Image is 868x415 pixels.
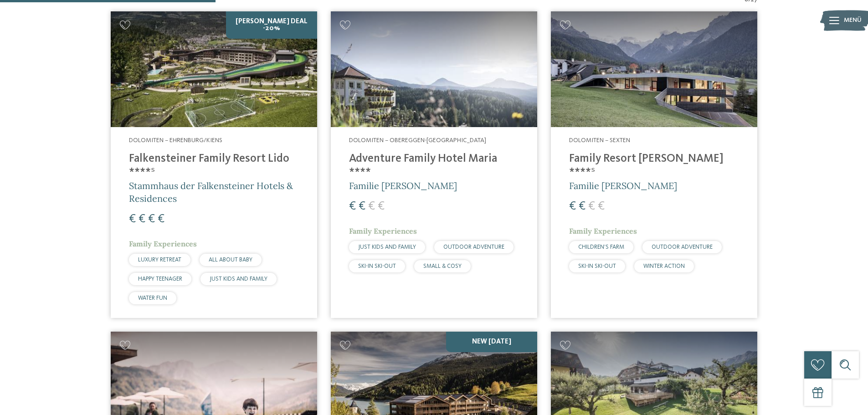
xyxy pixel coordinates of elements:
[138,276,182,282] span: HAPPY TEENAGER
[111,11,317,128] img: Familienhotels gesucht? Hier findet ihr die besten!
[129,180,293,204] span: Stammhaus der Falkensteiner Hotels & Residences
[349,137,486,143] span: Dolomiten – Obereggen-[GEOGRAPHIC_DATA]
[210,276,267,282] span: JUST KIDS AND FAMILY
[331,11,537,318] a: Familienhotels gesucht? Hier findet ihr die besten! Dolomiten – Obereggen-[GEOGRAPHIC_DATA] Adven...
[358,263,396,269] span: SKI-IN SKI-OUT
[138,295,167,301] span: WATER FUN
[129,213,136,225] span: €
[378,200,385,212] span: €
[349,200,356,212] span: €
[138,257,181,263] span: LUXURY RETREAT
[569,200,576,212] span: €
[551,11,757,318] a: Familienhotels gesucht? Hier findet ihr die besten! Dolomiten – Sexten Family Resort [PERSON_NAME...
[569,152,739,179] h4: Family Resort [PERSON_NAME] ****ˢ
[652,244,713,250] span: OUTDOOR ADVENTURE
[598,200,605,212] span: €
[643,263,685,269] span: WINTER ACTION
[129,137,222,143] span: Dolomiten – Ehrenburg/Kiens
[209,257,252,263] span: ALL ABOUT BABY
[158,213,164,225] span: €
[139,213,145,225] span: €
[148,213,155,225] span: €
[331,11,537,128] img: Adventure Family Hotel Maria ****
[569,226,637,236] span: Family Experiences
[359,200,365,212] span: €
[349,180,457,191] span: Familie [PERSON_NAME]
[578,263,616,269] span: SKI-IN SKI-OUT
[443,244,504,250] span: OUTDOOR ADVENTURE
[569,137,630,143] span: Dolomiten – Sexten
[588,200,595,212] span: €
[129,152,299,179] h4: Falkensteiner Family Resort Lido ****ˢ
[129,239,197,248] span: Family Experiences
[358,244,416,250] span: JUST KIDS AND FAMILY
[111,11,317,318] a: Familienhotels gesucht? Hier findet ihr die besten! [PERSON_NAME] Deal -20% Dolomiten – Ehrenburg...
[551,11,757,128] img: Family Resort Rainer ****ˢ
[349,152,519,179] h4: Adventure Family Hotel Maria ****
[423,263,462,269] span: SMALL & COSY
[569,180,677,191] span: Familie [PERSON_NAME]
[368,200,375,212] span: €
[349,226,417,236] span: Family Experiences
[578,244,624,250] span: CHILDREN’S FARM
[579,200,586,212] span: €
